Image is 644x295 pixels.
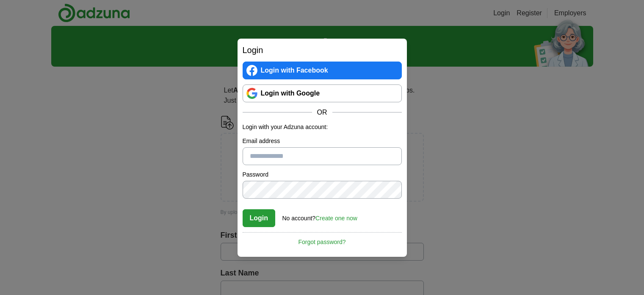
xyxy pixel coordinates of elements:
a: Forgot password? [243,232,402,247]
a: Login with Facebook [243,62,402,79]
span: OR [312,107,332,118]
a: Login with Google [243,84,402,102]
button: Login [243,209,276,227]
div: No account? [282,209,357,223]
p: Login with your Adzuna account: [243,123,402,132]
label: Password [243,170,402,179]
h2: Login [243,44,402,56]
a: Create one now [315,215,357,222]
label: Email address [243,137,402,146]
